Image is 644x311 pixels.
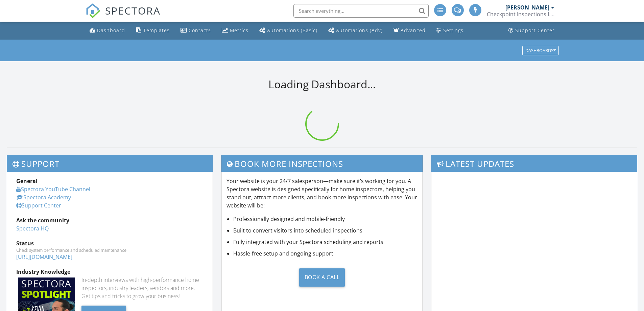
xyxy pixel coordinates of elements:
div: Metrics [230,27,248,34]
a: Spectora Academy [16,194,71,201]
a: Support Center [16,202,61,209]
a: Support Center [506,24,557,37]
span: SPECTORA [105,3,161,18]
a: Settings [434,24,466,37]
div: Automations (Adv) [336,27,383,34]
h3: Latest Updates [431,155,637,172]
h3: Book More Inspections [221,155,423,172]
a: Book a Call [226,263,418,292]
div: Check system performance and scheduled maintenance. [16,247,204,253]
a: Spectora YouTube Channel [16,185,90,193]
li: Built to convert visitors into scheduled inspections [233,226,418,235]
div: In-depth interviews with high-performance home inspectors, industry leaders, vendors and more. Ge... [81,276,204,300]
a: Spectora HQ [16,225,49,232]
div: Ask the community [16,216,204,224]
h3: Support [7,155,213,172]
button: Dashboards [522,46,559,55]
p: Your website is your 24/7 salesperson—make sure it’s working for you. A Spectora website is desig... [226,177,418,209]
li: Hassle-free setup and ongoing support [233,249,418,258]
div: Advanced [401,27,426,34]
a: Advanced [391,24,428,37]
a: Automations (Advanced) [326,24,385,37]
div: Contacts [189,27,211,34]
strong: General [16,177,38,185]
div: [PERSON_NAME] [505,4,549,11]
input: Search everything... [293,4,429,18]
a: Dashboard [87,24,128,37]
div: Dashboard [97,27,125,34]
a: SPECTORA [86,9,161,23]
a: Metrics [219,24,251,37]
li: Fully integrated with your Spectora scheduling and reports [233,238,418,246]
div: Settings [443,27,463,34]
div: Dashboards [525,48,556,53]
img: The Best Home Inspection Software - Spectora [86,3,100,18]
a: Automations (Basic) [257,24,320,37]
div: Industry Knowledge [16,268,204,276]
div: Book a Call [299,268,345,287]
a: [URL][DOMAIN_NAME] [16,253,72,261]
div: Support Center [515,27,555,34]
li: Professionally designed and mobile-friendly [233,215,418,223]
a: Templates [133,24,172,37]
div: Checkpoint Inspections LLC [487,11,554,18]
div: Automations (Basic) [267,27,317,34]
a: Contacts [178,24,214,37]
div: Status [16,239,204,247]
div: Templates [143,27,170,34]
